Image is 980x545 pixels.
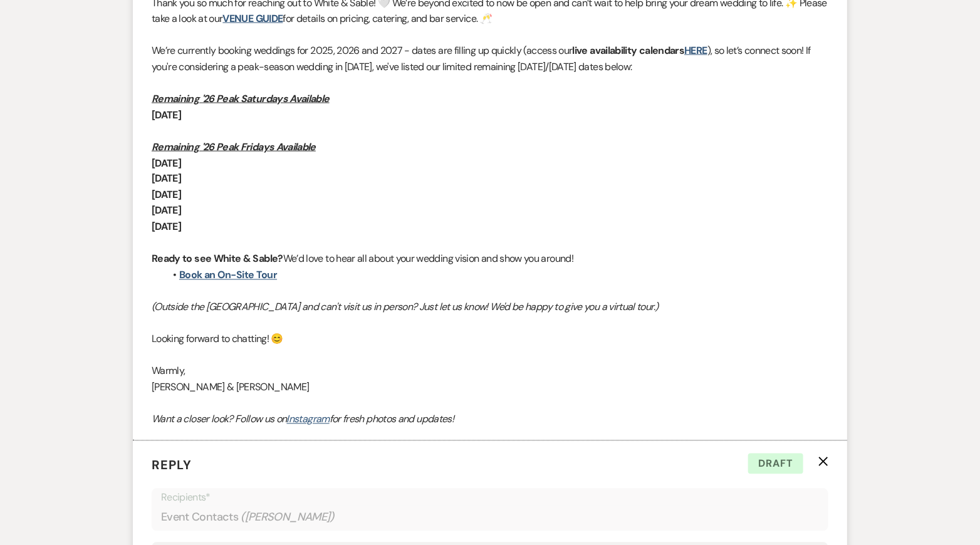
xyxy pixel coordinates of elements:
strong: Ready to see White & Sable? [152,252,283,266]
span: Draft [748,454,803,475]
strong: [DATE] [152,157,181,170]
u: Remaining '26 Peak Saturdays Available [152,92,330,105]
strong: [DATE] [152,204,181,217]
p: We’re currently booking weddings for 2025, 2026 and 2027 - dates are filling up quickly (access o... [152,43,828,75]
em: (Outside the [GEOGRAPHIC_DATA] and can't visit us in person? Just let us know! We'd be happy to g... [152,301,659,314]
u: Remaining '26 Peak Fridays Available [152,140,316,153]
p: Looking forward to chatting! 😊 [152,331,828,348]
strong: [DATE] [152,172,181,185]
strong: [DATE] [152,221,181,234]
p: Recipients* [161,490,819,506]
strong: [DATE] [152,189,181,202]
p: Warmly, [152,363,828,380]
span: ( [PERSON_NAME] ) [241,509,335,526]
a: HERE [684,44,707,57]
strong: live availability calendars [573,44,707,57]
a: VENUE GUIDE [222,12,283,25]
em: Want a closer look? Follow us on for fresh photos and updates! [152,413,454,426]
p: [PERSON_NAME] & [PERSON_NAME] [152,380,828,396]
strong: [DATE] [152,108,181,122]
a: Book an On-Site Tour [179,269,277,282]
span: Reply [152,457,192,474]
a: Instagram [287,413,330,426]
p: We’d love to hear all about your wedding vision and show you around! [152,251,828,267]
div: Event Contacts [161,506,819,530]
